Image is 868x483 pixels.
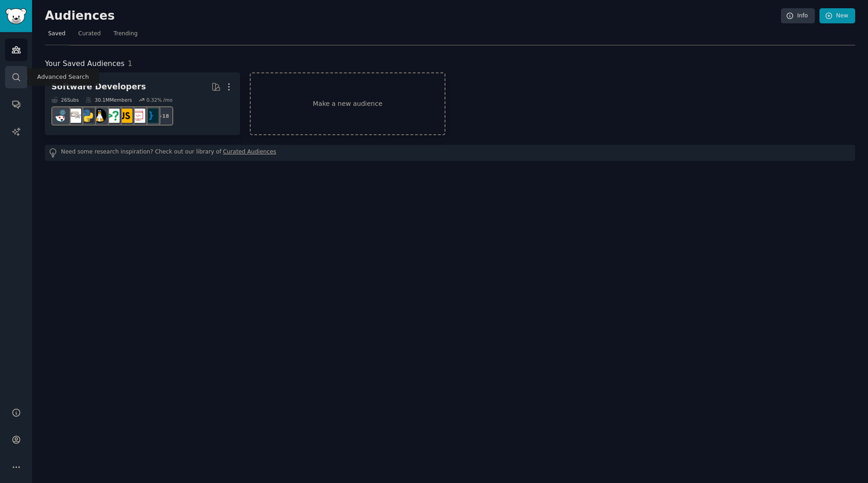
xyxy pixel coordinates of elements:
[154,106,173,126] div: + 18
[131,109,145,123] img: webdev
[45,72,240,135] a: Software Developers26Subs30.1MMembers0.32% /mo+18programmingwebdevjavascriptcscareerquestionslinu...
[48,30,66,38] span: Saved
[85,97,132,103] div: 30.1M Members
[146,97,172,103] div: 0.32 % /mo
[45,58,125,70] span: Your Saved Audiences
[67,109,81,123] img: learnpython
[51,97,79,103] div: 26 Sub s
[819,8,855,24] a: New
[54,109,68,123] img: reactjs
[114,30,137,38] span: Trending
[45,9,781,23] h2: Audiences
[45,27,69,45] a: Saved
[51,81,146,93] div: Software Developers
[250,72,445,135] a: Make a new audience
[144,109,158,123] img: programming
[105,109,120,123] img: cscareerquestions
[80,109,94,123] img: Python
[781,8,815,24] a: Info
[45,145,855,161] div: Need some research inspiration? Check out our library of
[223,148,276,158] a: Curated Audiences
[5,8,27,24] img: GummySearch logo
[118,109,132,123] img: javascript
[128,59,132,68] span: 1
[93,109,107,123] img: linux
[75,27,104,45] a: Curated
[78,30,101,38] span: Curated
[110,27,141,45] a: Trending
